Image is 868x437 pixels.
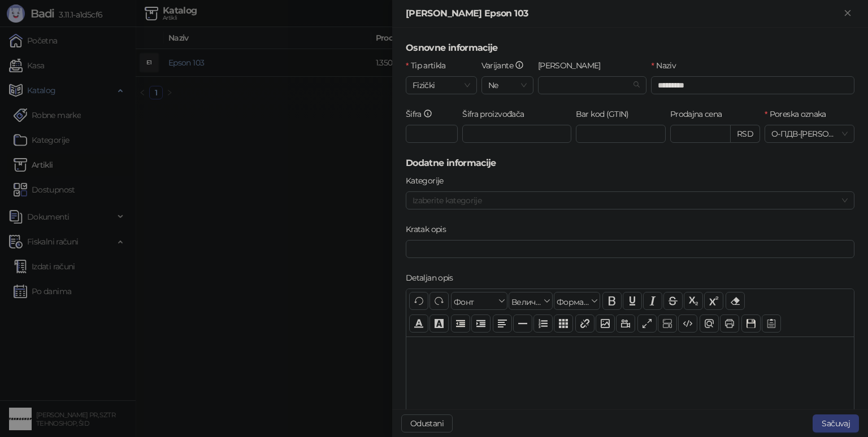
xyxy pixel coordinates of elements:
[538,59,607,72] label: Robna marka
[602,292,622,310] button: Подебљано
[762,314,781,333] button: Шаблон
[509,292,553,310] button: Величина
[651,76,854,94] input: Naziv
[704,292,723,310] button: Експонент
[726,292,745,310] button: Уклони формат
[720,314,739,333] button: Штампај
[670,108,729,120] label: Prodajna cena
[406,41,854,55] h5: Osnovne informacije
[451,292,507,310] button: Фонт
[596,314,615,333] button: Слика
[493,314,512,333] button: Поравнање
[462,125,571,143] input: Šifra proizvođača
[406,223,453,235] label: Kratak opis
[545,77,630,94] input: Robna marka
[481,59,531,72] label: Varijante
[575,314,594,333] button: Веза
[471,314,491,333] button: Увлачење
[678,314,697,333] button: Приказ кода
[409,314,428,333] button: Боја текста
[513,314,532,333] button: Хоризонтална линија
[623,292,642,310] button: Подвучено
[451,314,470,333] button: Извлачење
[684,292,703,310] button: Индексирано
[409,292,428,310] button: Поврати
[429,314,449,333] button: Боја позадине
[771,125,848,142] span: О-ПДВ - [PERSON_NAME] ( 20,00 %)
[663,292,683,310] button: Прецртано
[462,108,531,120] label: Šifra proizvođača
[554,314,573,333] button: Табела
[651,59,683,72] label: Naziv
[576,125,666,143] input: Bar kod (GTIN)
[406,108,440,120] label: Šifra
[841,7,854,20] button: Zatvori
[401,414,453,432] button: Odustani
[700,314,719,333] button: Преглед
[406,59,453,72] label: Tip artikla
[406,240,854,258] input: Kratak opis
[554,292,600,310] button: Формати
[658,314,677,333] button: Прикажи блокове
[533,314,553,333] button: Листа
[429,292,449,310] button: Понови
[413,77,470,94] span: Fizički
[406,174,450,187] label: Kategorije
[643,292,662,310] button: Искошено
[576,108,636,120] label: Bar kod (GTIN)
[765,108,833,120] label: Poreska oznaka
[406,156,854,170] h5: Dodatne informacije
[406,7,841,20] div: [PERSON_NAME] Epson 103
[731,125,760,143] div: RSD
[741,314,761,333] button: Сачувај
[406,272,460,284] label: Detaljan opis
[813,414,859,432] button: Sačuvaj
[488,77,527,94] span: Ne
[637,314,657,333] button: Приказ преко целог екрана
[616,314,635,333] button: Видео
